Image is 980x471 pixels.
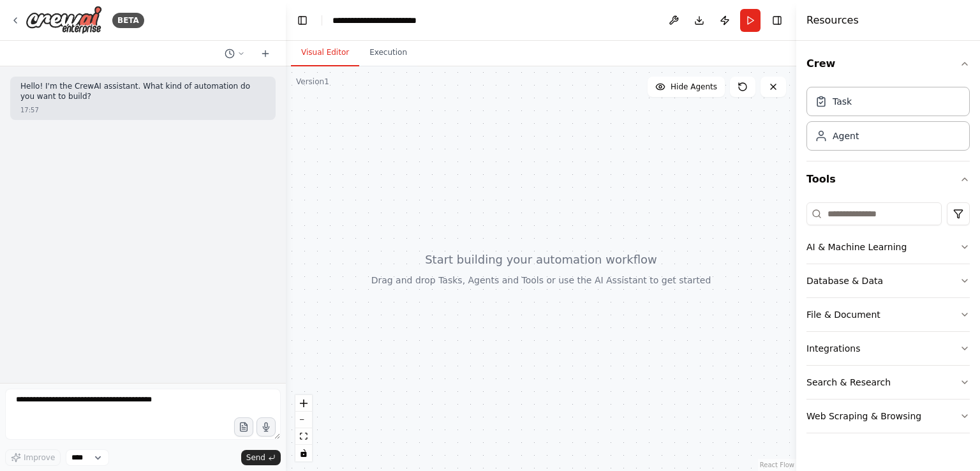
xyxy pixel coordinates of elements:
button: File & Document [806,298,970,331]
nav: breadcrumb [332,14,437,27]
button: fit view [295,428,312,445]
div: Search & Research [806,376,891,389]
span: Improve [24,452,55,463]
button: Crew [806,46,970,82]
button: toggle interactivity [295,445,312,461]
button: Hide left sidebar [293,11,311,29]
div: File & Document [806,308,880,321]
button: Switch to previous chat [219,46,250,61]
button: Database & Data [806,264,970,297]
button: Hide Agents [648,77,725,97]
span: Send [246,452,265,463]
button: Integrations [806,332,970,365]
button: Start a new chat [255,46,276,61]
div: Crew [806,82,970,161]
button: Hide right sidebar [768,11,786,29]
div: Version 1 [296,77,329,87]
button: Click to speak your automation idea [256,417,276,437]
div: Agent [833,130,859,142]
div: AI & Machine Learning [806,241,907,253]
div: Integrations [806,342,860,355]
button: zoom out [295,412,312,428]
div: BETA [112,13,144,28]
div: Web Scraping & Browsing [806,410,921,422]
button: Visual Editor [291,40,359,66]
span: Hide Agents [671,82,717,92]
div: React Flow controls [295,395,312,461]
button: Web Scraping & Browsing [806,400,970,433]
div: Database & Data [806,274,883,287]
div: Tools [806,197,970,444]
button: Search & Research [806,366,970,399]
h4: Resources [806,13,859,28]
div: Task [833,95,852,108]
a: React Flow attribution [760,461,794,468]
button: Upload files [234,417,253,437]
img: Logo [26,6,102,34]
p: Hello! I'm the CrewAI assistant. What kind of automation do you want to build? [20,82,265,101]
button: Improve [5,449,61,466]
button: Send [241,450,281,465]
button: Execution [359,40,417,66]
button: zoom in [295,395,312,412]
button: Tools [806,161,970,197]
div: 17:57 [20,105,39,115]
button: AI & Machine Learning [806,230,970,264]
